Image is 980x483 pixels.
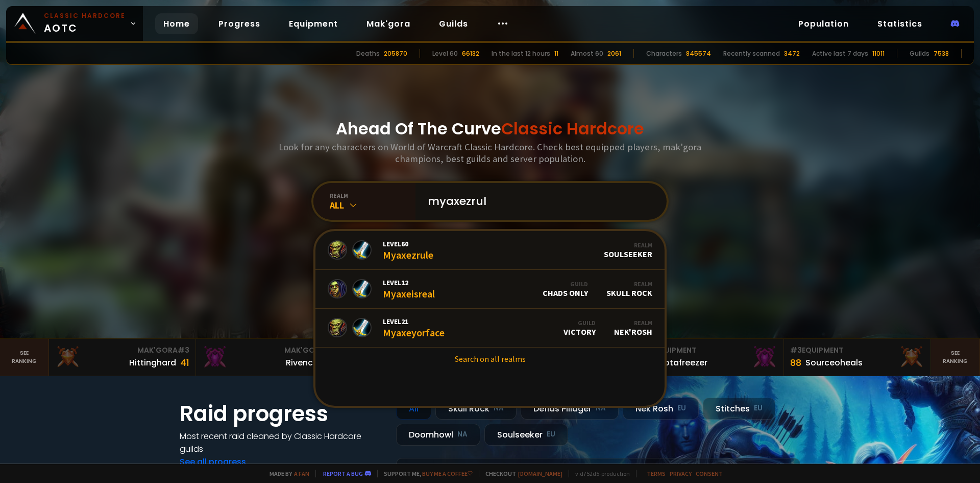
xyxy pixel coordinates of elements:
small: NA [494,403,504,413]
a: Equipment [281,13,346,34]
div: Soulseeker [604,241,652,259]
a: Home [155,13,198,34]
div: Equipment [790,345,924,356]
div: Mak'Gora [55,345,189,356]
div: In the last 12 hours [492,49,550,58]
div: Realm [614,319,652,327]
div: Guilds [910,49,929,58]
div: 88 [790,356,801,370]
span: Level 60 [383,239,433,248]
div: Nek'Rosh [614,319,652,337]
div: All [330,199,415,211]
a: [DOMAIN_NAME] [518,470,562,477]
div: Realm [606,280,652,288]
div: Nek'Rosh [623,398,699,420]
a: Terms [647,470,666,477]
a: #2Equipment88Notafreezer [637,339,784,376]
div: Soulseeker [484,424,568,446]
div: Equipment [643,345,777,356]
div: Myaxezrule [383,239,433,261]
a: a fan [294,470,309,477]
a: Population [790,13,857,34]
div: Skull Rock [435,398,517,420]
div: realm [330,192,415,199]
div: Rivench [286,356,318,369]
span: Level 21 [383,317,445,326]
div: Myaxeisreal [383,278,435,300]
div: 41 [180,356,189,370]
h4: Most recent raid cleaned by Classic Hardcore guilds [180,430,384,455]
a: Level12MyaxeisrealGuildChads OnlyRealmSkull Rock [315,270,665,309]
h1: Raid progress [180,398,384,430]
span: Support me, [377,470,473,477]
a: Statistics [869,13,930,34]
div: Guild [543,280,588,288]
div: Almost 60 [571,49,603,58]
div: Sourceoheals [805,356,863,369]
a: See all progress [180,456,246,468]
span: # 3 [178,345,189,355]
a: Buy me a coffee [422,470,473,477]
a: Progress [210,13,268,34]
span: AOTC [44,11,126,36]
small: NA [596,403,606,413]
div: Recently scanned [723,49,780,58]
h3: Look for any characters on World of Warcraft Classic Hardcore. Check best equipped players, mak'g... [275,141,705,165]
div: 11 [554,49,558,58]
a: Privacy [670,470,692,477]
div: Active last 7 days [812,49,868,58]
div: Skull Rock [606,280,652,298]
div: Myaxeyorface [383,317,445,339]
small: EU [754,403,763,413]
div: 3472 [784,49,800,58]
div: 2061 [607,49,621,58]
div: Guild [563,319,596,327]
a: Search on all realms [315,348,665,370]
small: EU [677,403,686,413]
span: Level 12 [383,278,435,287]
div: Defias Pillager [521,398,619,420]
div: 205870 [384,49,407,58]
span: v. d752d5 - production [569,470,630,477]
a: #3Equipment88Sourceoheals [784,339,931,376]
small: Classic Hardcore [44,11,126,20]
div: Victory [563,319,596,337]
div: All [396,398,431,420]
span: Checkout [479,470,562,477]
div: Deaths [356,49,380,58]
a: Mak'gora [358,13,419,34]
span: Made by [263,470,309,477]
div: Chads Only [543,280,588,298]
a: Consent [696,470,723,477]
a: Classic HardcoreAOTC [6,6,143,41]
a: Level21MyaxeyorfaceGuildVictoryRealmNek'Rosh [315,309,665,348]
h1: Ahead Of The Curve [336,117,644,141]
span: Classic Hardcore [501,117,644,140]
div: Level 60 [432,49,458,58]
a: Guilds [431,13,476,34]
div: 845574 [686,49,711,58]
div: Stitches [703,398,775,420]
input: Search a character... [422,183,654,220]
div: Hittinghard [129,356,176,369]
div: 7538 [934,49,949,58]
div: Notafreezer [658,356,707,369]
a: Mak'Gora#2Rivench100 [196,339,343,376]
a: Seeranking [931,339,980,376]
a: Mak'Gora#3Hittinghard41 [49,339,196,376]
div: Mak'Gora [202,345,336,356]
div: Realm [604,241,652,249]
small: EU [547,429,555,440]
div: 11011 [872,49,885,58]
div: Characters [646,49,682,58]
span: # 3 [790,345,802,355]
a: Report a bug [323,470,363,477]
small: NA [457,429,468,440]
div: Doomhowl [396,424,480,446]
div: 66132 [462,49,479,58]
a: Level60MyaxezruleRealmSoulseeker [315,231,665,270]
